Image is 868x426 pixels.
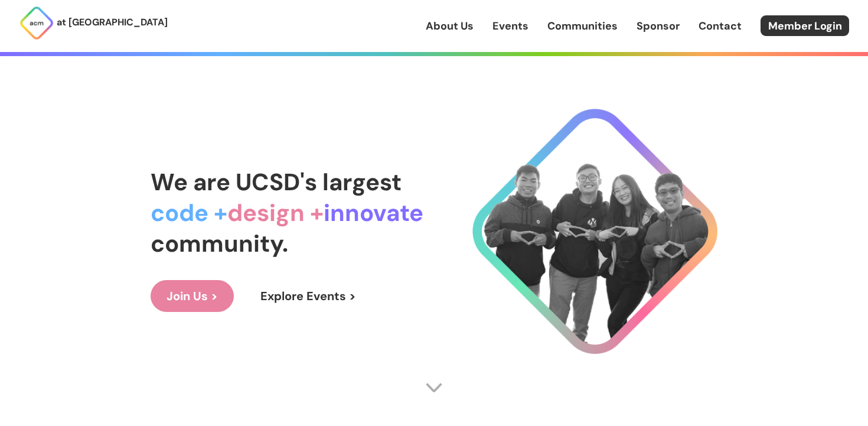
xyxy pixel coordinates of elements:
a: Contact [699,18,742,34]
p: at [GEOGRAPHIC_DATA] [57,15,168,30]
span: design + [227,197,324,228]
span: code + [151,197,227,228]
span: We are UCSD's largest [151,167,402,197]
a: Join Us > [151,280,234,312]
img: Scroll Arrow [425,379,443,396]
a: at [GEOGRAPHIC_DATA] [19,5,168,41]
a: Communities [547,18,618,34]
a: Explore Events > [244,280,372,312]
a: About Us [426,18,474,34]
span: innovate [324,197,423,228]
a: Sponsor [637,18,680,34]
a: Events [492,18,528,34]
span: community. [151,228,288,259]
img: ACM Logo [19,5,54,41]
a: Member Login [761,15,849,36]
img: Cool Logo [472,109,717,354]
